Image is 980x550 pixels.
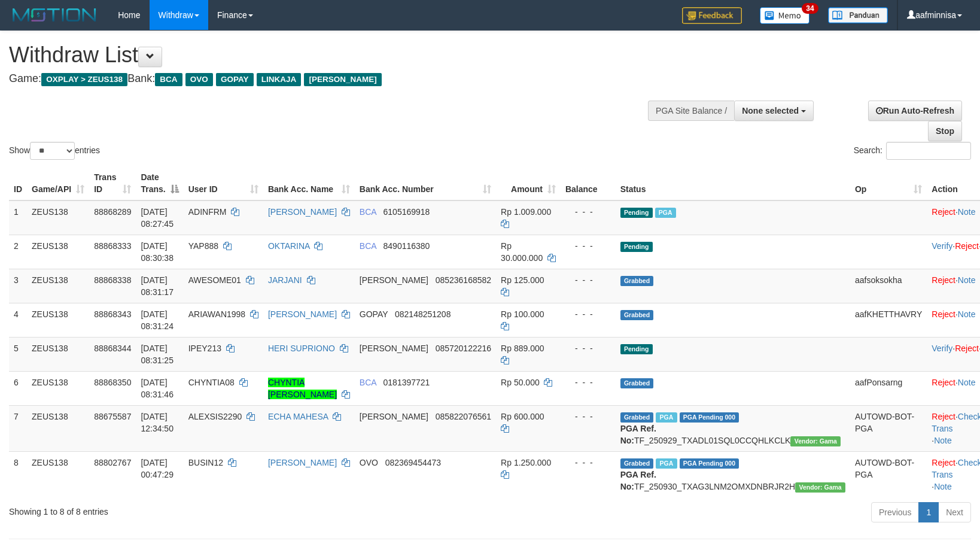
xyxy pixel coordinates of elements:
[620,344,653,354] span: Pending
[742,106,799,116] span: None selected
[268,275,302,285] a: JARJANI
[268,458,337,467] a: [PERSON_NAME]
[828,7,888,23] img: panduan.png
[27,303,89,337] td: ZEUS138
[141,309,174,331] span: [DATE] 08:31:24
[141,412,174,433] span: [DATE] 12:34:50
[565,457,611,469] div: - - -
[9,269,27,303] td: 3
[868,101,962,121] a: Run Auto-Refresh
[565,274,611,286] div: - - -
[955,241,979,251] a: Reject
[27,269,89,303] td: ZEUS138
[850,303,927,337] td: aafKHETTHAVRY
[184,166,263,200] th: User ID: activate to sort column ascending
[850,371,927,405] td: aafPonsarng
[355,166,496,200] th: Bank Acc. Number: activate to sort column ascending
[501,241,543,263] span: Rp 30.000.000
[268,309,337,319] a: [PERSON_NAME]
[932,207,955,217] a: Reject
[360,458,378,467] span: OVO
[9,166,27,200] th: ID
[934,482,952,491] a: Note
[94,378,131,387] span: 88868350
[565,342,611,354] div: - - -
[136,166,183,200] th: Date Trans.: activate to sort column descending
[616,166,850,200] th: Status
[9,451,27,497] td: 8
[620,458,654,469] span: Grabbed
[955,344,979,353] a: Reject
[655,208,676,218] span: Marked by aaftanly
[680,458,739,469] span: PGA Pending
[501,344,544,353] span: Rp 889.000
[155,73,182,86] span: BCA
[680,412,739,423] span: PGA Pending
[850,405,927,451] td: AUTOWD-BOT-PGA
[616,451,850,497] td: TF_250930_TXAG3LNM2OMXDNBRJR2H
[620,310,654,320] span: Grabbed
[141,207,174,229] span: [DATE] 08:27:45
[620,424,656,445] b: PGA Ref. No:
[565,376,611,388] div: - - -
[360,241,376,251] span: BCA
[932,344,952,353] a: Verify
[932,241,952,251] a: Verify
[384,207,430,217] span: Copy 6105169918 to clipboard
[27,451,89,497] td: ZEUS138
[850,451,927,497] td: AUTOWD-BOT-PGA
[682,7,742,24] img: Feedback.jpg
[9,337,27,371] td: 5
[620,242,653,252] span: Pending
[620,378,654,388] span: Grabbed
[928,121,962,141] a: Stop
[27,371,89,405] td: ZEUS138
[9,235,27,269] td: 2
[27,337,89,371] td: ZEUS138
[94,412,131,421] span: 88675587
[94,458,131,467] span: 88802767
[185,73,213,86] span: OVO
[141,275,174,297] span: [DATE] 08:31:17
[932,309,955,319] a: Reject
[918,502,939,522] a: 1
[802,3,818,14] span: 34
[565,411,611,423] div: - - -
[850,166,927,200] th: Op: activate to sort column ascending
[9,200,27,235] td: 1
[932,412,955,421] a: Reject
[94,275,131,285] span: 88868338
[141,378,174,399] span: [DATE] 08:31:46
[395,309,451,319] span: Copy 082148251208 to clipboard
[620,470,656,491] b: PGA Ref. No:
[501,275,544,285] span: Rp 125.000
[850,269,927,303] td: aafsoksokha
[501,378,540,387] span: Rp 50.000
[360,309,388,319] span: GOPAY
[360,207,376,217] span: BCA
[932,378,955,387] a: Reject
[94,309,131,319] span: 88868343
[188,458,223,467] span: BUSIN12
[9,73,641,85] h4: Game: Bank:
[27,166,89,200] th: Game/API: activate to sort column ascending
[565,240,611,252] div: - - -
[304,73,381,86] span: [PERSON_NAME]
[188,309,245,319] span: ARIAWAN1998
[188,207,227,217] span: ADINFRM
[268,241,310,251] a: OKTARINA
[656,458,677,469] span: Marked by aafsreyleap
[565,308,611,320] div: - - -
[958,207,976,217] a: Note
[760,7,810,24] img: Button%20Memo.svg
[886,142,971,160] input: Search:
[188,412,242,421] span: ALEXSIS2290
[89,166,136,200] th: Trans ID: activate to sort column ascending
[934,436,952,445] a: Note
[9,43,641,67] h1: Withdraw List
[795,482,845,493] span: Vendor URL: https://trx31.1velocity.biz
[27,405,89,451] td: ZEUS138
[94,207,131,217] span: 88868289
[141,458,174,479] span: [DATE] 00:47:29
[938,502,971,522] a: Next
